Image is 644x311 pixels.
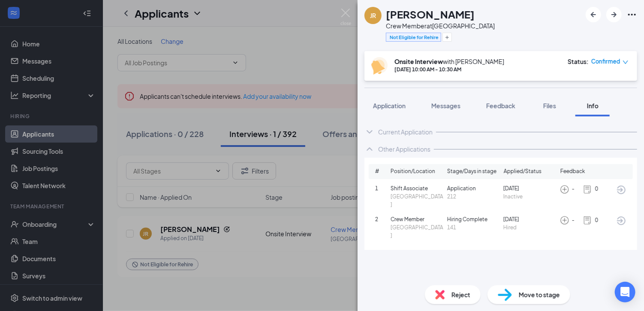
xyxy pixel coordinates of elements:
div: Crew Member at [GEOGRAPHIC_DATA] [386,21,495,30]
h1: [PERSON_NAME] [386,7,475,21]
span: Application [447,185,500,193]
span: [GEOGRAPHIC_DATA] [391,193,444,209]
div: Current Application [378,128,433,136]
b: Onsite Interview [394,58,443,65]
span: Crew Member [391,216,444,224]
span: Hiring Complete [447,216,500,224]
span: 1 [375,185,391,193]
span: Hired [503,224,557,232]
div: [DATE] 10:00 AM - 10:30 AM [394,66,504,73]
span: Confirmed [591,57,620,66]
span: - [572,185,575,193]
button: Plus [442,33,452,42]
span: 212 [447,193,500,201]
svg: ArrowRight [609,9,619,20]
span: [DATE] [503,216,557,224]
svg: Ellipses [627,9,637,20]
svg: ArrowCircle [616,216,626,226]
span: [GEOGRAPHIC_DATA] [391,224,444,240]
span: 0 [595,216,598,225]
svg: ChevronUp [364,144,375,154]
span: 2 [375,216,391,224]
svg: ChevronDown [364,127,375,137]
span: Reject [451,290,470,299]
span: Shift Associate [391,185,444,193]
span: Not Eligible for Rehire [390,34,439,41]
span: Move to stage [519,290,560,299]
div: JR [370,11,376,20]
span: [DATE] [503,185,557,193]
svg: Plus [445,35,450,40]
div: Status : [568,57,589,66]
div: Open Intercom Messenger [615,282,635,302]
span: Messages [431,102,460,110]
span: Stage/Days in stage [447,168,497,176]
span: Inactive [503,193,557,201]
svg: ArrowLeftNew [588,9,599,20]
span: Position/Location [391,168,435,176]
button: ArrowLeftNew [586,7,601,22]
span: # [375,168,391,176]
span: Info [587,102,599,110]
span: 0 [595,185,598,193]
span: Feedback [486,102,515,110]
span: down [623,59,629,65]
span: 141 [447,224,500,232]
span: Applied/Status [504,168,542,176]
div: with [PERSON_NAME] [394,57,504,66]
button: ArrowRight [606,7,622,22]
div: Other Applications [378,145,430,153]
svg: ArrowCircle [616,185,626,195]
span: - [572,216,575,225]
span: Application [373,102,406,110]
span: Files [543,102,556,110]
span: Feedback [560,168,585,176]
